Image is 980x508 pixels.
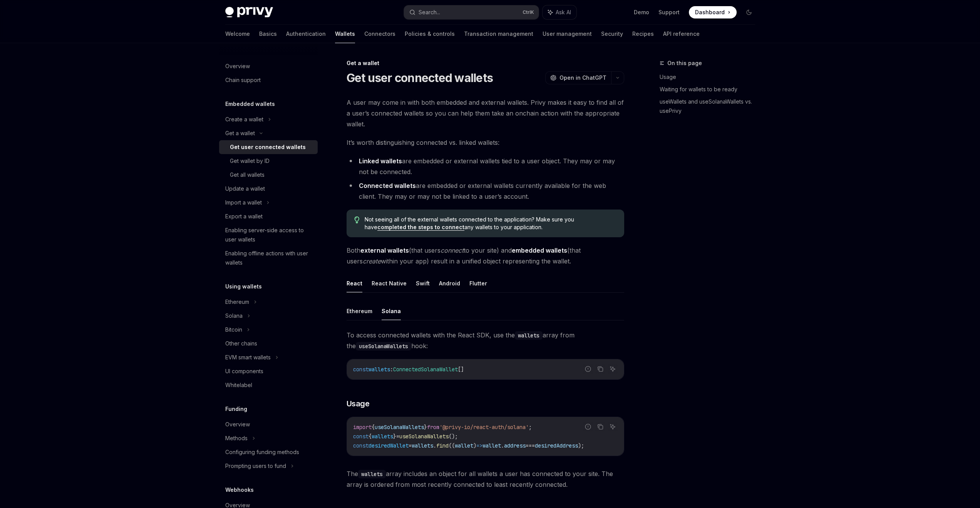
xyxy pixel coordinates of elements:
h5: Embedded wallets [225,99,275,109]
span: Usage [347,398,370,409]
a: Authentication [286,25,326,43]
a: Dashboard [689,6,737,18]
span: === [526,442,535,449]
a: Connectors [364,25,395,43]
span: ; [529,424,532,431]
span: . [501,442,504,449]
button: Copy the contents from the code block [595,364,605,374]
div: Configuring funding methods [225,448,299,457]
button: Ask AI [608,364,618,374]
span: The array includes an object for all wallets a user has connected to your site. The array is orde... [347,468,624,490]
strong: external wallets [360,246,409,254]
div: Overview [225,420,250,429]
h5: Funding [225,404,247,414]
div: Update a wallet [225,184,265,193]
button: Report incorrect code [583,364,593,374]
a: Usage [660,71,761,83]
span: const [353,366,369,373]
a: Security [601,25,623,43]
a: Welcome [225,25,250,43]
div: UI components [225,367,263,376]
span: : [390,366,393,373]
a: Waiting for wallets to be ready [660,83,761,96]
span: (); [449,433,458,440]
a: Transaction management [464,25,533,43]
a: Get user connected wallets [219,140,318,154]
em: create [363,257,381,265]
button: Ask AI [543,5,576,19]
a: Get wallet by ID [219,154,318,168]
a: Support [658,8,680,16]
a: Get all wallets [219,168,318,182]
span: address [504,442,526,449]
span: const [353,442,369,449]
span: '@privy-io/react-auth/solana' [439,424,529,431]
span: ConnectedSolanaWallet [393,366,458,373]
span: (( [449,442,455,449]
h1: Get user connected wallets [347,71,493,85]
code: wallets [515,331,543,340]
button: Solana [382,302,401,320]
div: Get a wallet [347,59,624,67]
svg: Tip [354,216,360,223]
span: wallet [482,442,501,449]
span: . [433,442,436,449]
span: A user may come in with both embedded and external wallets. Privy makes it easy to find all of a ... [347,97,624,129]
a: Enabling server-side access to user wallets [219,223,318,246]
button: Flutter [469,274,487,292]
span: wallets [369,366,390,373]
span: Ask AI [556,8,571,16]
button: Ask AI [608,422,618,432]
span: from [427,424,439,431]
button: Ethereum [347,302,372,320]
a: Other chains [219,337,318,350]
span: Ctrl K [523,9,534,15]
button: Copy the contents from the code block [595,422,605,432]
div: Create a wallet [225,115,263,124]
span: ) [473,442,476,449]
div: Other chains [225,339,257,348]
div: Prompting users to fund [225,461,286,471]
span: } [393,433,396,440]
div: Get user connected wallets [230,143,306,152]
div: Enabling server-side access to user wallets [225,226,313,244]
span: To access connected wallets with the React SDK, use the array from the hook: [347,330,624,351]
a: Overview [219,417,318,431]
a: Wallets [335,25,355,43]
a: Recipes [632,25,654,43]
strong: embedded wallets [512,246,567,254]
div: Get all wallets [230,170,265,179]
code: useSolanaWallets [356,342,411,350]
strong: Connected wallets [359,182,416,189]
a: Whitelabel [219,378,318,392]
strong: Linked wallets [359,157,402,165]
button: Search...CtrlK [404,5,539,19]
span: { [372,424,375,431]
span: import [353,424,372,431]
div: Whitelabel [225,381,252,390]
span: It’s worth distinguishing connected vs. linked wallets: [347,137,624,148]
div: Methods [225,434,248,443]
button: React [347,274,362,292]
code: wallets [358,470,386,478]
div: Search... [419,8,440,17]
span: Not seeing all of the external wallets connected to the application? Make sure you have any walle... [365,216,616,231]
span: desiredAddress [535,442,578,449]
em: connect [441,246,464,254]
span: Both (that users to your site) and (that users within your app) result in a unified object repres... [347,245,624,267]
div: EVM smart wallets [225,353,271,362]
span: => [476,442,482,449]
h5: Webhooks [225,485,254,495]
span: [] [458,366,464,373]
button: React Native [372,274,407,292]
span: Dashboard [695,8,725,16]
div: Import a wallet [225,198,262,207]
span: useSolanaWallets [375,424,424,431]
a: Update a wallet [219,182,318,196]
div: Get wallet by ID [230,156,270,166]
a: Chain support [219,73,318,87]
button: Swift [416,274,430,292]
span: = [396,433,399,440]
a: completed the steps to connect [377,224,464,231]
button: Toggle dark mode [743,6,755,18]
